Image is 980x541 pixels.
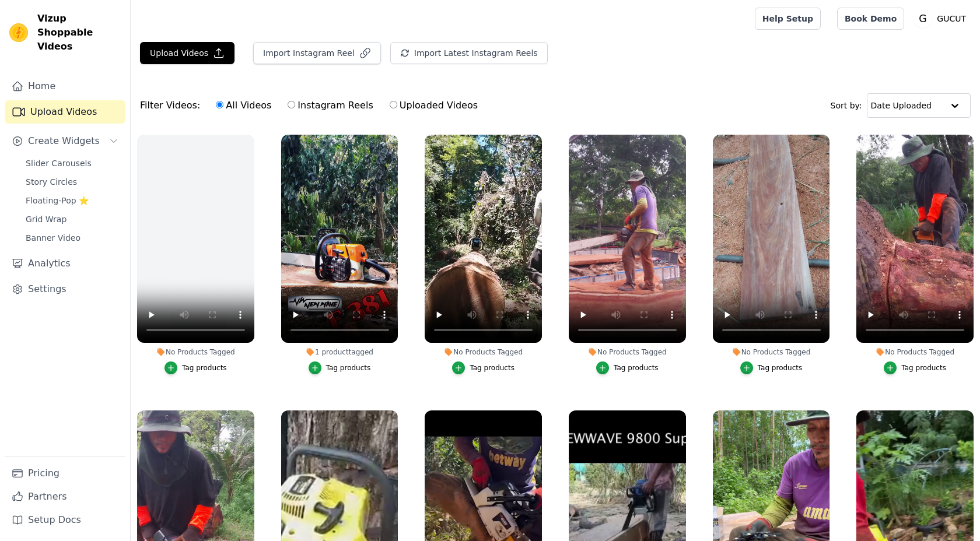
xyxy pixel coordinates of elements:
[287,98,373,113] label: Instagram Reels
[713,347,830,357] div: No Products Tagged
[919,13,927,24] text: G
[5,277,125,301] a: Settings
[425,347,542,357] div: No Products Tagged
[831,93,971,118] div: Sort by:
[19,155,125,171] a: Slider Carousels
[5,462,125,485] a: Pricing
[164,361,227,374] button: Tag products
[9,23,28,42] img: Vizup
[19,174,125,190] a: Story Circles
[569,347,686,357] div: No Products Tagged
[856,347,974,357] div: No Products Tagged
[137,347,254,357] div: No Products Tagged
[390,42,548,64] button: Import Latest Instagram Reels
[26,195,89,206] span: Floating-Pop ⭐
[288,101,295,108] input: Instagram Reels
[755,8,821,30] a: Help Setup
[19,230,125,246] a: Banner Video
[932,8,971,29] p: GUCUT
[5,75,125,98] a: Home
[389,98,478,113] label: Uploaded Videos
[281,347,398,357] div: 1 product tagged
[215,98,272,113] label: All Videos
[5,100,125,124] a: Upload Videos
[5,485,125,508] a: Partners
[26,176,77,188] span: Story Circles
[884,361,946,374] button: Tag products
[5,252,125,275] a: Analytics
[309,361,371,374] button: Tag products
[5,129,125,153] button: Create Widgets
[758,363,803,373] div: Tag products
[470,363,514,373] div: Tag products
[28,134,100,148] span: Create Widgets
[740,361,803,374] button: Tag products
[596,361,659,374] button: Tag products
[26,232,80,244] span: Banner Video
[914,8,971,29] button: G GUCUT
[390,101,397,108] input: Uploaded Videos
[26,213,66,225] span: Grid Wrap
[19,192,125,209] a: Floating-Pop ⭐
[140,92,484,119] div: Filter Videos:
[216,101,223,108] input: All Videos
[326,363,371,373] div: Tag products
[837,8,904,30] a: Book Demo
[452,361,514,374] button: Tag products
[26,157,92,169] span: Slider Carousels
[253,42,381,64] button: Import Instagram Reel
[614,363,659,373] div: Tag products
[182,363,227,373] div: Tag products
[140,42,235,64] button: Upload Videos
[5,508,125,532] a: Setup Docs
[37,12,121,54] span: Vizup Shoppable Videos
[901,363,946,373] div: Tag products
[19,211,125,227] a: Grid Wrap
